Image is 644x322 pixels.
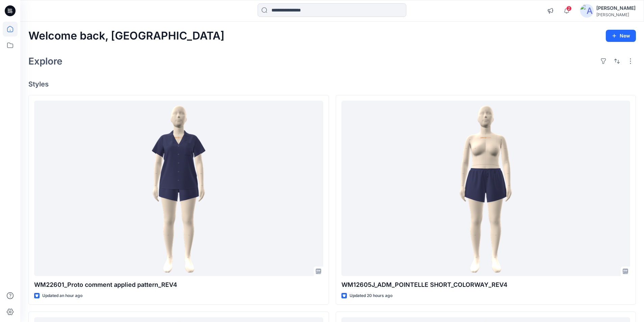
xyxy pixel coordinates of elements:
p: WM22601_Proto comment applied pattern_REV4 [34,280,323,290]
p: Updated 20 hours ago [350,292,392,299]
h2: Explore [28,56,63,67]
div: [PERSON_NAME] [596,12,636,17]
a: WM22601_Proto comment applied pattern_REV4 [34,101,323,276]
h4: Styles [28,80,636,88]
p: Updated an hour ago [42,292,82,299]
p: WM12605J_ADM_POINTELLE SHORT_COLORWAY_REV4 [341,280,630,290]
img: avatar [580,4,594,18]
button: New [606,30,636,42]
div: [PERSON_NAME] [596,4,636,12]
a: WM12605J_ADM_POINTELLE SHORT_COLORWAY_REV4 [341,101,630,276]
h2: Welcome back, [GEOGRAPHIC_DATA] [28,30,224,42]
span: 2 [566,6,572,11]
